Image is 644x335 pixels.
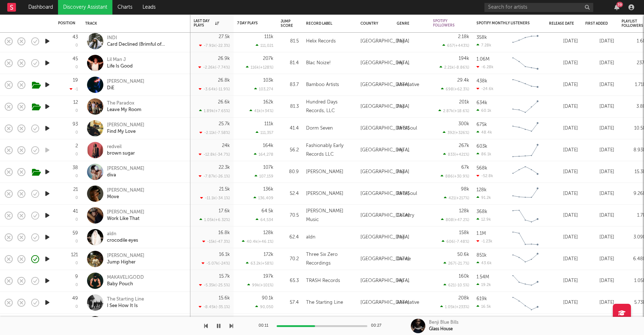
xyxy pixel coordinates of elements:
div: 15.6k [219,296,230,301]
div: [PERSON_NAME] Music [306,207,353,224]
div: -3.64k ( -11.9 % ) [199,87,230,91]
div: [PERSON_NAME] [107,187,144,194]
a: [PERSON_NAME]DiE [107,78,144,91]
div: DiE [107,85,144,91]
div: 49 [72,296,78,301]
div: 2 [75,144,78,148]
div: 9 [75,274,78,279]
div: 833 ( +421 % ) [443,152,469,157]
div: [DATE] [585,59,614,68]
div: 39 [616,2,623,7]
div: 60.1k [476,108,491,113]
div: -15k ( -47.3 % ) [202,239,230,244]
a: [PERSON_NAME]Work Like That [107,209,144,222]
svg: Chart title [509,185,542,203]
div: TRASH Records [306,277,340,285]
div: 136k [263,187,273,192]
div: 103,274 [254,87,273,91]
div: 1.05k ( +6.32 % ) [199,217,230,222]
div: [DATE] [585,277,614,285]
div: Purple Monkey Recordz [306,316,353,333]
div: 80.9 [281,168,299,176]
div: Fashionably Early Records LLC [306,142,353,159]
div: Hundred Days Records, LLC [306,98,353,115]
div: 16.8k [218,230,230,235]
div: 81.3 [281,102,299,111]
div: [GEOGRAPHIC_DATA] [360,298,409,307]
div: 164k [263,143,273,148]
div: [PERSON_NAME] [107,166,144,172]
div: [GEOGRAPHIC_DATA] [360,146,409,155]
div: Spotify Monthly Listeners [476,21,531,25]
div: 201k [459,100,469,105]
div: 86.1k [476,152,491,156]
div: -2.26k ( -7.74 % ) [198,65,230,70]
div: 52.4 [281,189,299,198]
div: Release Date [549,21,574,26]
div: 16.5k [476,304,491,309]
div: Helix Records [306,37,336,46]
div: [PERSON_NAME] [107,209,144,216]
div: 81.5 [281,37,299,46]
div: R&B/Soul [397,189,417,198]
div: 83.7 [281,81,299,89]
svg: Chart title [509,272,542,290]
div: Pop [397,168,405,176]
div: 172k [264,252,273,257]
div: 0 [75,152,78,156]
div: 0 [75,44,78,48]
div: The Paradox [107,100,141,107]
div: 0 [75,261,78,265]
div: INDI [107,35,185,41]
div: 57.4 [281,298,299,307]
div: Three Six Zero Recordings [306,250,353,268]
div: 00:11 [259,322,273,330]
div: Hip-Hop/Rap [397,277,426,285]
div: 91.2k [476,195,491,200]
div: [DATE] [585,168,614,176]
div: [DATE] [549,189,578,198]
div: [GEOGRAPHIC_DATA] [360,189,409,198]
a: [PERSON_NAME]Find My Love [107,122,144,135]
div: [GEOGRAPHIC_DATA] [360,233,409,242]
div: 194k [459,56,469,61]
div: [DATE] [585,189,614,198]
div: 21.5k [219,187,230,192]
div: 00:27 [371,322,385,330]
div: -1 [70,87,78,91]
div: diva [107,172,144,179]
div: crocodile eyes [107,237,138,244]
div: 15.7k [219,274,230,279]
svg: Chart title [509,294,542,312]
div: 107,159 [255,174,273,179]
div: Country [397,211,414,220]
div: [PERSON_NAME] [107,122,144,128]
div: Benji Blue Bills [429,319,458,326]
div: 12.9k [476,217,491,222]
div: [DATE] [549,298,578,307]
div: [PERSON_NAME] [107,253,144,259]
div: Find My Love [107,128,144,135]
div: 421 ( +217 % ) [444,196,469,200]
div: 0 [75,196,78,200]
div: -7.87k ( -26.1 % ) [199,174,230,179]
a: MAKAVELIGODDBaby Pouch [107,274,144,287]
div: 621 ( -10.5 % ) [443,283,469,287]
svg: Chart title [509,76,542,94]
a: [PERSON_NAME]Jump Higher [107,253,144,266]
div: Bamboo Artists [306,81,339,89]
div: 368k [476,209,487,214]
div: I See How It Is [107,303,144,309]
div: 1.05k ( +233 % ) [440,305,469,309]
div: 45 [73,57,78,61]
div: 160k [459,274,469,279]
a: The Starting LineI See How It Is [107,296,144,309]
div: 111k [264,122,273,126]
div: [DATE] [585,102,614,111]
a: Lil Man JLife Is Good [107,57,133,70]
div: 300k [458,122,469,126]
div: -7.91k ( -22.3 % ) [199,43,230,48]
svg: Chart title [509,315,542,334]
div: 1.1M [476,231,486,236]
div: Playlist Followers [622,19,643,28]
